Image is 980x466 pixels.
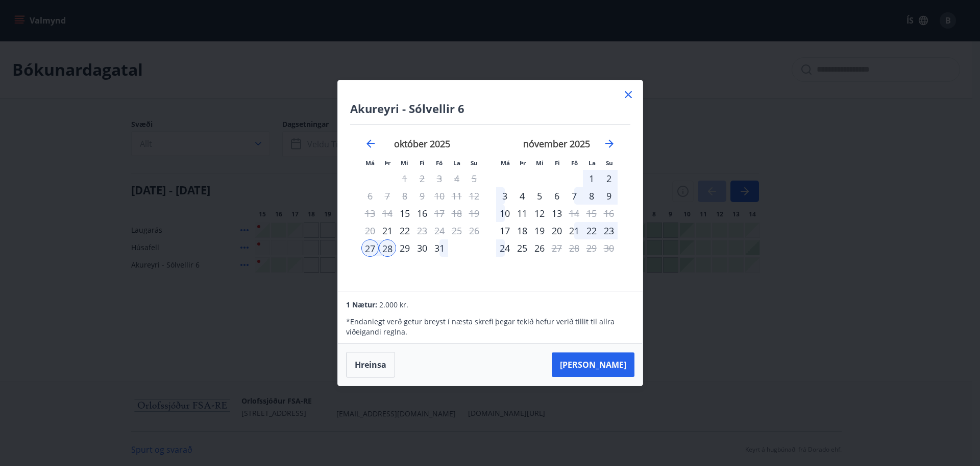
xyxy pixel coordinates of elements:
td: Not available. sunnudagur, 16. nóvember 2025 [600,205,618,222]
td: Not available. föstudagur, 28. nóvember 2025 [566,239,583,257]
h4: Akureyri - Sólvellir 6 [350,101,630,116]
div: 19 [531,222,548,239]
div: 29 [396,239,413,257]
td: Selected as end date. þriðjudagur, 28. október 2025 [379,239,396,257]
td: Choose föstudagur, 21. nóvember 2025 as your check-in date. It’s available. [566,222,583,239]
td: Choose fimmtudagur, 20. nóvember 2025 as your check-in date. It’s available. [548,222,566,239]
td: Choose miðvikudagur, 15. október 2025 as your check-in date. It’s available. [396,205,413,222]
div: 13 [548,205,566,222]
td: Choose föstudagur, 31. október 2025 as your check-in date. It’s available. [431,239,448,257]
div: 5 [531,187,548,205]
div: 28 [379,239,396,257]
td: Choose miðvikudagur, 22. október 2025 as your check-in date. It’s available. [396,222,413,239]
td: Choose miðvikudagur, 19. nóvember 2025 as your check-in date. It’s available. [531,222,548,239]
div: Calendar [350,125,630,279]
td: Choose fimmtudagur, 16. október 2025 as your check-in date. It’s available. [413,205,431,222]
td: Not available. föstudagur, 3. október 2025 [431,170,448,187]
strong: október 2025 [394,138,450,150]
div: Aðeins útritun í boði [566,205,583,222]
td: Choose fimmtudagur, 13. nóvember 2025 as your check-in date. It’s available. [548,205,566,222]
div: 9 [600,187,618,205]
td: Choose fimmtudagur, 30. október 2025 as your check-in date. It’s available. [413,239,431,257]
td: Choose miðvikudagur, 5. nóvember 2025 as your check-in date. It’s available. [531,187,548,205]
div: Aðeins útritun í boði [413,222,431,239]
td: Not available. mánudagur, 13. október 2025 [361,205,379,222]
div: 18 [513,222,531,239]
small: Þr [520,159,526,167]
td: Choose þriðjudagur, 4. nóvember 2025 as your check-in date. It’s available. [513,187,531,205]
td: Choose sunnudagur, 23. nóvember 2025 as your check-in date. It’s available. [600,222,618,239]
td: Choose föstudagur, 17. október 2025 as your check-in date. It’s available. [431,205,448,222]
td: Not available. laugardagur, 29. nóvember 2025 [583,239,600,257]
td: Choose fimmtudagur, 27. nóvember 2025 as your check-in date. It’s available. [548,239,566,257]
td: Choose þriðjudagur, 18. nóvember 2025 as your check-in date. It’s available. [513,222,531,239]
td: Choose mánudagur, 24. nóvember 2025 as your check-in date. It’s available. [496,239,513,257]
td: Not available. laugardagur, 18. október 2025 [448,205,465,222]
small: Fi [420,159,425,167]
div: 30 [413,239,431,257]
div: 25 [513,239,531,257]
td: Choose þriðjudagur, 25. nóvember 2025 as your check-in date. It’s available. [513,239,531,257]
div: 4 [513,187,531,205]
td: Not available. föstudagur, 10. október 2025 [431,187,448,205]
td: Not available. mánudagur, 6. október 2025 [361,187,379,205]
td: Not available. sunnudagur, 26. október 2025 [465,222,483,239]
td: Not available. sunnudagur, 12. október 2025 [465,187,483,205]
small: Fö [571,159,578,167]
td: Not available. mánudagur, 20. október 2025 [361,222,379,239]
td: Not available. miðvikudagur, 8. október 2025 [396,187,413,205]
div: 21 [566,222,583,239]
div: 26 [531,239,548,257]
div: 23 [600,222,618,239]
small: La [589,159,596,167]
td: Not available. þriðjudagur, 7. október 2025 [379,187,396,205]
td: Choose fimmtudagur, 23. október 2025 as your check-in date. It’s available. [413,222,431,239]
td: Not available. miðvikudagur, 1. október 2025 [396,170,413,187]
small: Fi [555,159,560,167]
button: [PERSON_NAME] [552,352,634,377]
small: Fö [436,159,443,167]
td: Choose laugardagur, 8. nóvember 2025 as your check-in date. It’s available. [583,187,600,205]
div: Aðeins innritun í boði [496,222,513,239]
small: Su [471,159,478,167]
div: Move backward to switch to the previous month. [364,138,377,150]
td: Not available. fimmtudagur, 9. október 2025 [413,187,431,205]
div: 2 [600,170,618,187]
td: Not available. föstudagur, 24. október 2025 [431,222,448,239]
small: Má [501,159,510,167]
div: 10 [496,205,513,222]
td: Not available. laugardagur, 15. nóvember 2025 [583,205,600,222]
td: Choose þriðjudagur, 21. október 2025 as your check-in date. It’s available. [379,222,396,239]
small: Su [606,159,613,167]
td: Not available. laugardagur, 11. október 2025 [448,187,465,205]
td: Choose mánudagur, 17. nóvember 2025 as your check-in date. It’s available. [496,222,513,239]
small: La [453,159,460,167]
div: 16 [413,205,431,222]
td: Choose þriðjudagur, 11. nóvember 2025 as your check-in date. It’s available. [513,205,531,222]
small: Mi [536,159,544,167]
div: Aðeins innritun í boði [379,222,396,239]
div: 20 [548,222,566,239]
small: Þr [384,159,390,167]
div: 3 [496,187,513,205]
td: Not available. sunnudagur, 30. nóvember 2025 [600,239,618,257]
td: Choose fimmtudagur, 6. nóvember 2025 as your check-in date. It’s available. [548,187,566,205]
small: Má [365,159,375,167]
div: 22 [396,222,413,239]
td: Choose föstudagur, 7. nóvember 2025 as your check-in date. It’s available. [566,187,583,205]
div: 24 [496,239,513,257]
div: 31 [431,239,448,257]
td: Not available. sunnudagur, 19. október 2025 [465,205,483,222]
span: 2.000 kr. [379,300,408,309]
small: Mi [401,159,408,167]
div: 8 [583,187,600,205]
td: Choose laugardagur, 22. nóvember 2025 as your check-in date. It’s available. [583,222,600,239]
td: Selected as start date. mánudagur, 27. október 2025 [361,239,379,257]
td: Choose mánudagur, 10. nóvember 2025 as your check-in date. It’s available. [496,205,513,222]
td: Choose miðvikudagur, 26. nóvember 2025 as your check-in date. It’s available. [531,239,548,257]
div: 7 [566,187,583,205]
div: Aðeins innritun í boði [361,239,379,257]
div: 11 [513,205,531,222]
td: Choose sunnudagur, 9. nóvember 2025 as your check-in date. It’s available. [600,187,618,205]
div: 6 [548,187,566,205]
